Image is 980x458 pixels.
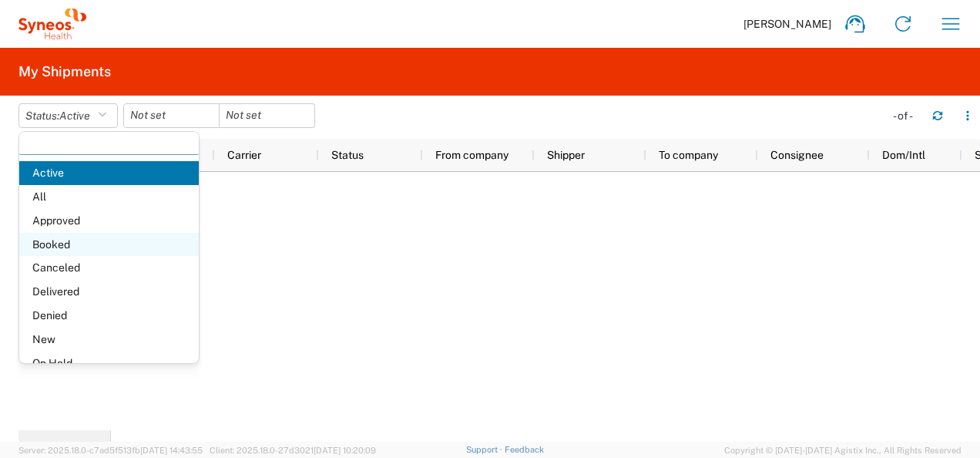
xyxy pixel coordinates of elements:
span: Denied [19,304,199,328]
span: From company [435,149,508,161]
span: To company [659,149,718,161]
span: Delivered [19,280,199,304]
span: New [19,328,199,352]
span: [PERSON_NAME] [743,17,831,31]
a: Support [466,445,505,454]
h2: My Shipments [18,62,111,81]
button: Status:Active [18,103,118,128]
a: Feedback [505,445,544,454]
span: Client: 2025.18.0-27d3021 [210,446,376,455]
div: - of - [893,109,920,123]
span: Active [19,161,199,185]
span: Active [59,109,90,122]
span: All [19,185,199,209]
span: Canceled [19,256,199,280]
span: Server: 2025.18.0-c7ad5f513fb [18,446,203,455]
span: Dom/Intl [882,149,925,161]
span: Consignee [770,149,824,161]
span: Status [331,149,364,161]
span: Approved [19,209,199,233]
span: [DATE] 10:20:09 [314,446,376,455]
span: [DATE] 14:43:55 [140,446,203,455]
span: Shipper [547,149,585,161]
span: Carrier [227,149,261,161]
span: Booked [19,233,199,257]
span: Copyright © [DATE]-[DATE] Agistix Inc., All Rights Reserved [724,443,962,457]
span: On Hold [19,352,199,375]
input: Not set [220,104,314,127]
input: Not set [124,104,219,127]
